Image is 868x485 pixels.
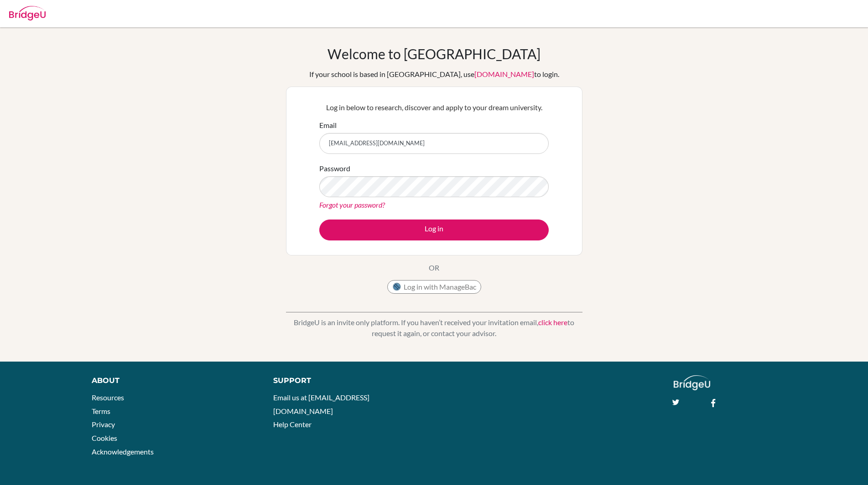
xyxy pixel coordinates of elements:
[319,220,549,240] button: Log in
[319,163,350,174] label: Password
[92,375,253,386] div: About
[92,393,124,402] a: Resources
[286,317,582,339] p: BridgeU is an invite only platform. If you haven’t received your invitation email, to request it ...
[474,70,534,78] a: [DOMAIN_NAME]
[273,375,424,386] div: Support
[327,46,541,62] h1: Welcome to [GEOGRAPHIC_DATA]
[92,434,117,442] a: Cookies
[309,69,559,80] div: If your school is based in [GEOGRAPHIC_DATA], use to login.
[674,375,711,390] img: logo_white@2x-f4f0deed5e89b7ecb1c2cc34c3e3d731f90f0f143d5ea2071677605dd97b5244.png
[319,120,337,131] label: Email
[92,407,110,415] a: Terms
[273,393,369,415] a: Email us at [EMAIL_ADDRESS][DOMAIN_NAME]
[9,6,46,20] img: Bridge-U
[387,280,481,294] button: Log in with ManageBac
[538,318,567,327] a: click here
[429,262,439,273] p: OR
[319,200,385,209] a: Forgot your password?
[92,420,115,429] a: Privacy
[319,102,549,113] p: Log in below to research, discover and apply to your dream university.
[92,447,154,456] a: Acknowledgements
[273,420,312,429] a: Help Center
